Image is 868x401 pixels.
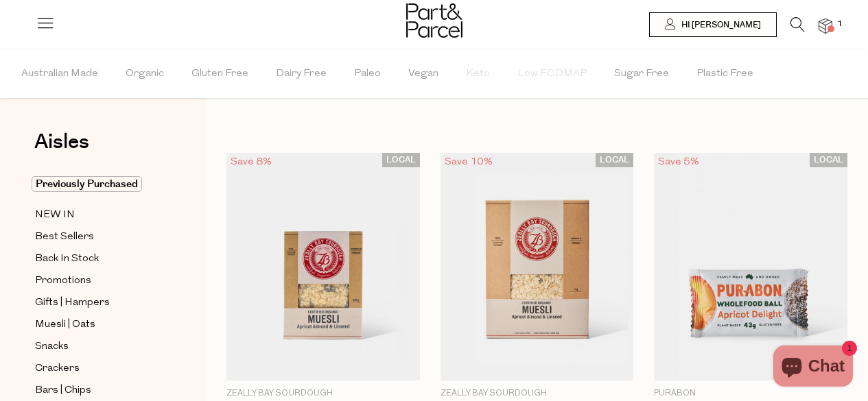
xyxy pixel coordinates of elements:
[614,50,669,98] span: Sugar Free
[35,206,160,223] a: NEW IN
[126,50,164,98] span: Organic
[35,273,91,289] span: Promotions
[678,19,761,31] span: Hi [PERSON_NAME]
[35,295,110,311] span: Gifts | Hampers
[35,251,99,267] span: Back In Stock
[654,153,847,380] img: Wholefood Ball
[35,361,80,377] span: Crackers
[226,153,420,380] img: Muesli
[35,316,160,333] a: Muesli | Oats
[441,153,634,380] img: Muesli
[596,153,633,167] span: LOCAL
[191,50,248,98] span: Gluten Free
[769,345,857,390] inbox-online-store-chat: Shopify online store chat
[441,153,497,171] div: Save 10%
[696,50,753,98] span: Plastic Free
[35,228,160,245] a: Best Sellers
[35,229,94,245] span: Best Sellers
[35,250,160,267] a: Back In Stock
[34,132,89,166] a: Aisles
[406,3,462,38] img: Part&Parcel
[35,338,160,355] a: Snacks
[517,50,587,98] span: Low FODMAP
[35,176,160,193] a: Previously Purchased
[226,387,420,400] p: Zeally Bay Sourdough
[35,272,160,289] a: Promotions
[276,50,327,98] span: Dairy Free
[834,18,846,30] span: 1
[35,360,160,377] a: Crackers
[810,153,847,167] span: LOCAL
[35,339,69,355] span: Snacks
[35,207,75,223] span: NEW IN
[34,127,89,157] span: Aisles
[654,387,847,400] p: Purabon
[382,153,420,167] span: LOCAL
[819,19,832,33] a: 1
[21,50,98,98] span: Australian Made
[32,176,142,192] span: Previously Purchased
[354,50,381,98] span: Paleo
[35,317,95,333] span: Muesli | Oats
[35,294,160,311] a: Gifts | Hampers
[466,50,490,98] span: Keto
[35,382,91,399] span: Bars | Chips
[408,50,438,98] span: Vegan
[35,382,160,399] a: Bars | Chips
[441,387,634,400] p: Zeally Bay Sourdough
[649,12,777,37] a: Hi [PERSON_NAME]
[226,153,276,171] div: Save 8%
[654,153,703,171] div: Save 5%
